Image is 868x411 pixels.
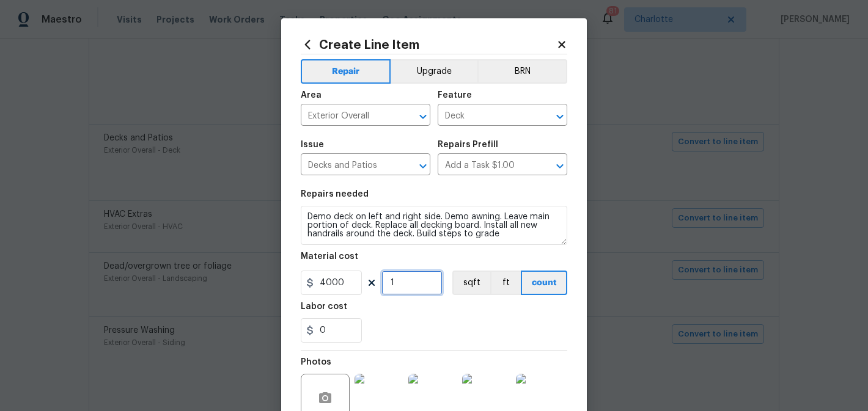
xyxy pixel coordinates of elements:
button: Repair [301,59,391,84]
h5: Photos [301,358,331,366]
h2: Create Line Item [301,38,556,51]
h5: Area [301,91,322,100]
h5: Material cost [301,252,358,261]
h5: Feature [438,91,472,100]
button: sqft [452,271,490,295]
button: Open [414,108,432,125]
h5: Labor cost [301,302,347,311]
button: Open [551,158,568,175]
button: BRN [477,59,567,84]
h5: Repairs needed [301,190,369,198]
button: Open [551,108,568,125]
h5: Repairs Prefill [438,140,498,149]
button: count [521,271,567,295]
textarea: Demo deck on left and right side. Demo awning. Leave main portion of deck. Replace all decking bo... [301,206,567,245]
h5: Issue [301,140,324,149]
button: Upgrade [391,59,478,84]
button: Open [414,158,432,175]
button: ft [490,271,521,295]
